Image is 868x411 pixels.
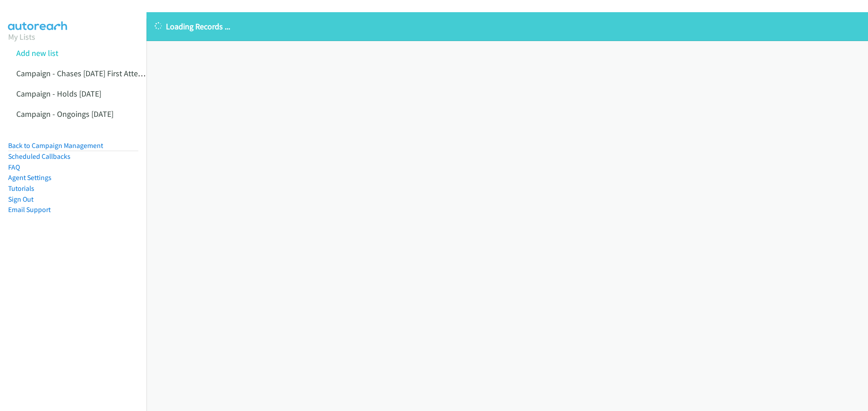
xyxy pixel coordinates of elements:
a: My Lists [8,32,35,42]
a: Campaign - Holds [DATE] [16,88,101,99]
a: Campaign - Chases [DATE] First Attempts [16,68,156,79]
a: Scheduled Callbacks [8,152,71,161]
a: Tutorials [8,184,34,193]
a: Sign Out [8,195,33,203]
a: FAQ [8,163,20,171]
a: Add new list [16,48,58,58]
a: Email Support [8,205,51,214]
a: Agent Settings [8,173,52,182]
a: Back to Campaign Management [8,141,103,150]
a: Campaign - Ongoings [DATE] [16,109,113,119]
p: Loading Records ... [155,20,860,32]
